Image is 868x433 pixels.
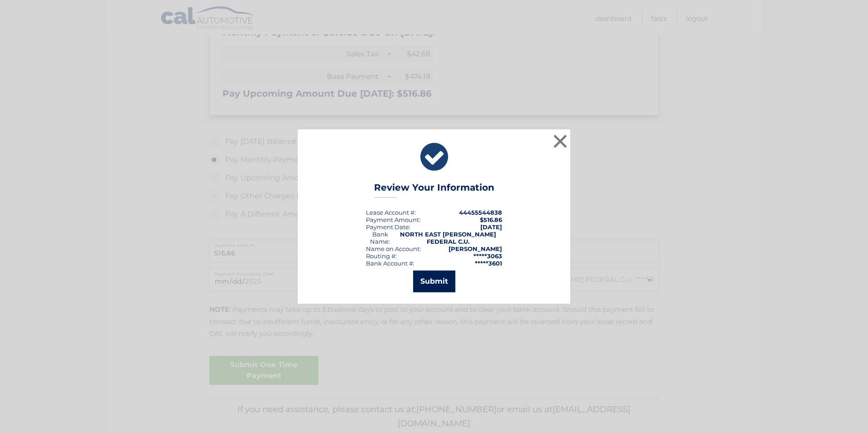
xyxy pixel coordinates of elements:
[413,271,455,292] button: Submit
[400,231,496,245] strong: NORTH EAST [PERSON_NAME] FEDERAL C.U.
[366,223,409,231] span: Payment Date
[366,223,410,231] div: :
[366,252,397,260] div: Routing #:
[366,260,414,267] div: Bank Account #:
[480,223,502,231] span: [DATE]
[366,231,395,245] div: Bank Name:
[366,245,421,252] div: Name on Account:
[449,245,502,252] strong: [PERSON_NAME]
[459,209,502,216] strong: 44455544838
[480,216,502,223] span: $516.86
[366,209,416,216] div: Lease Account #:
[366,216,420,223] div: Payment Amount:
[551,132,569,150] button: ×
[374,182,494,198] h3: Review Your Information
